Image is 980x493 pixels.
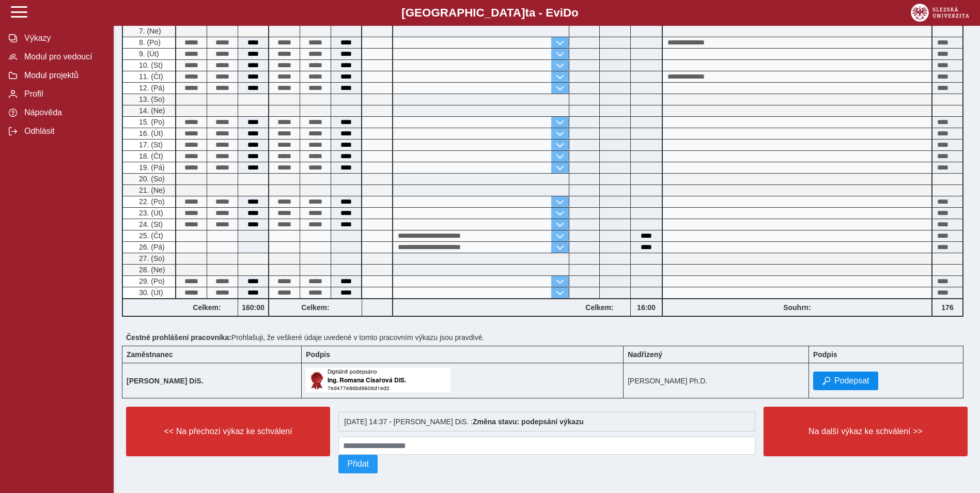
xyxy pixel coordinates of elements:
[764,407,968,456] button: Na další výkaz ke schválení >>
[126,407,330,456] button: << Na přechozí výkaz ke schválení
[137,243,165,251] span: 26. (Pá)
[21,34,105,43] span: Výkazy
[137,197,165,206] span: 22. (Po)
[834,376,869,386] span: Podepsat
[137,266,165,274] span: 28. (Ne)
[137,129,163,137] span: 16. (Út)
[122,329,972,346] div: Prohlašuji, že veškeré údaje uvedené v tomto pracovním výkazu jsou pravdivé.
[127,377,204,385] b: [PERSON_NAME] DiS.
[176,303,238,312] b: Celkem:
[137,277,165,285] span: 29. (Po)
[137,141,163,149] span: 17. (St)
[137,27,161,35] span: 7. (Ne)
[137,95,165,103] span: 13. (So)
[127,350,173,359] b: Zaměstnanec
[126,333,231,342] b: Čestné prohlášení pracovníka:
[21,89,105,99] span: Profil
[21,71,105,80] span: Modul projektů
[338,412,755,432] div: [DATE] 14:37 - [PERSON_NAME] DiS. :
[137,254,165,263] span: 27. (So)
[137,50,159,58] span: 9. (Út)
[137,118,165,126] span: 15. (Po)
[563,6,571,19] span: D
[137,232,163,240] span: 25. (Čt)
[137,163,165,172] span: 19. (Pá)
[631,303,662,312] b: 16:00
[238,303,268,312] b: 160:00
[137,38,161,47] span: 8. (Po)
[347,459,369,469] span: Přidat
[21,52,105,61] span: Modul pro vedoucí
[21,127,105,136] span: Odhlásit
[31,6,949,20] b: [GEOGRAPHIC_DATA] a - Evi
[137,220,163,228] span: 24. (St)
[911,4,969,22] img: logo_web_su.png
[932,303,962,312] b: 176
[137,288,163,297] span: 30. (Út)
[525,6,528,19] span: t
[813,350,837,359] b: Podpis
[137,84,165,92] span: 12. (Pá)
[473,418,584,426] b: Změna stavu: podepsání výkazu
[783,303,811,312] b: Souhrn:
[137,186,165,194] span: 21. (Ne)
[137,72,163,81] span: 11. (Čt)
[571,6,579,19] span: o
[306,367,450,392] img: Digitálně podepsáno uživatelem
[137,209,163,217] span: 23. (Út)
[813,372,878,390] button: Podepsat
[137,152,163,160] span: 18. (Čt)
[137,175,165,183] span: 20. (So)
[306,350,330,359] b: Podpis
[569,303,630,312] b: Celkem:
[137,106,165,115] span: 14. (Ne)
[338,455,378,473] button: Přidat
[624,363,809,398] td: [PERSON_NAME] Ph.D.
[269,303,362,312] b: Celkem:
[628,350,662,359] b: Nadřízený
[137,61,163,69] span: 10. (St)
[21,108,105,117] span: Nápověda
[772,427,959,436] span: Na další výkaz ke schválení >>
[135,427,321,436] span: << Na přechozí výkaz ke schválení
